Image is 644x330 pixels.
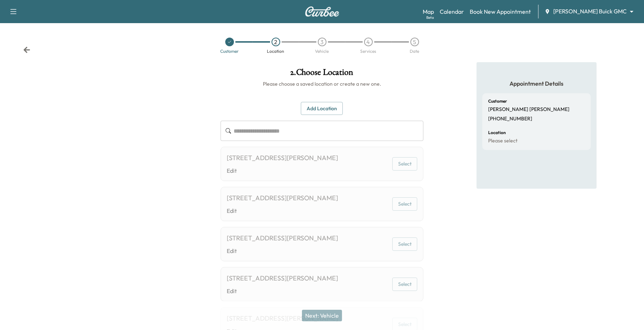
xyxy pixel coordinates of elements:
[361,49,376,53] div: Services
[440,7,464,16] a: Calendar
[423,7,434,16] a: MapBeta
[227,153,338,163] div: [STREET_ADDRESS][PERSON_NAME]
[488,116,532,122] p: [PHONE_NUMBER]
[227,247,338,255] a: Edit
[227,233,338,243] div: [STREET_ADDRESS][PERSON_NAME]
[392,237,417,251] button: Select
[315,49,329,53] div: Vehicle
[23,46,30,53] div: Back
[488,130,506,135] h6: Location
[272,38,280,46] div: 2
[227,287,338,295] a: Edit
[227,193,338,203] div: [STREET_ADDRESS][PERSON_NAME]
[482,80,591,87] h5: Appointment Details
[553,7,627,16] span: [PERSON_NAME] Buick GMC
[410,49,419,53] div: Date
[221,80,424,87] h6: Please choose a saved location or create a new one.
[301,102,343,115] button: Add Location
[305,7,340,17] img: Curbee Logo
[364,38,373,46] div: 4
[488,106,570,113] p: [PERSON_NAME] [PERSON_NAME]
[410,38,419,46] div: 5
[392,278,417,291] button: Select
[392,157,417,171] button: Select
[227,166,338,175] a: Edit
[227,206,338,215] a: Edit
[392,197,417,211] button: Select
[267,49,285,53] div: Location
[220,49,239,53] div: Customer
[221,68,424,80] h1: 2 . Choose Location
[318,38,327,46] div: 3
[426,15,434,20] div: Beta
[227,273,338,283] div: [STREET_ADDRESS][PERSON_NAME]
[488,99,507,103] h6: Customer
[488,138,517,144] p: Please select
[470,7,531,16] a: Book New Appointment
